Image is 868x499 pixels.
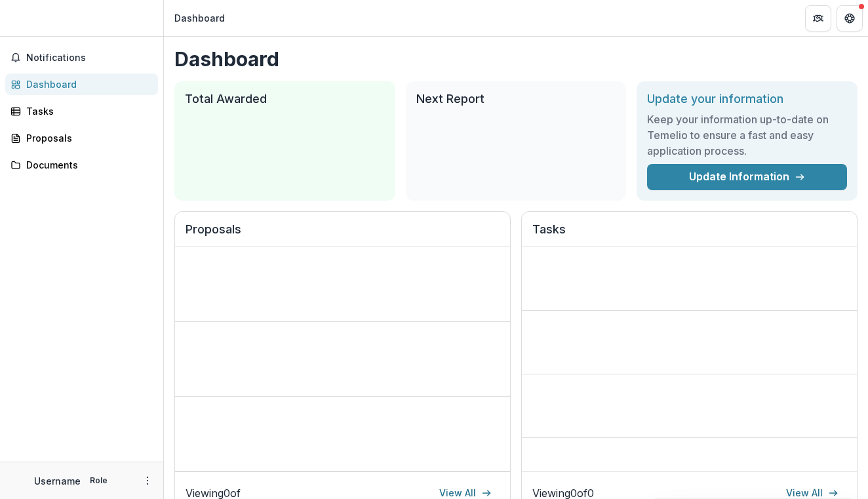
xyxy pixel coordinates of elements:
[26,52,153,64] span: Notifications
[140,473,155,489] button: More
[416,92,616,106] h2: Next Report
[86,475,111,487] p: Role
[5,154,158,176] a: Documents
[5,100,158,122] a: Tasks
[647,111,847,159] h3: Keep your information up-to-date on Temelio to ensure a fast and easy application process.
[26,104,148,118] div: Tasks
[532,222,846,247] h2: Tasks
[26,158,148,172] div: Documents
[5,73,158,95] a: Dashboard
[34,474,81,488] p: Username
[174,47,858,71] h1: Dashboard
[174,11,225,25] div: Dashboard
[805,5,831,31] button: Partners
[837,5,863,31] button: Get Help
[647,92,847,106] h2: Update your information
[26,131,148,145] div: Proposals
[186,222,500,247] h2: Proposals
[5,127,158,149] a: Proposals
[5,47,158,68] button: Notifications
[26,77,148,91] div: Dashboard
[185,92,385,106] h2: Total Awarded
[169,9,230,28] nav: breadcrumb
[647,164,847,190] a: Update Information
